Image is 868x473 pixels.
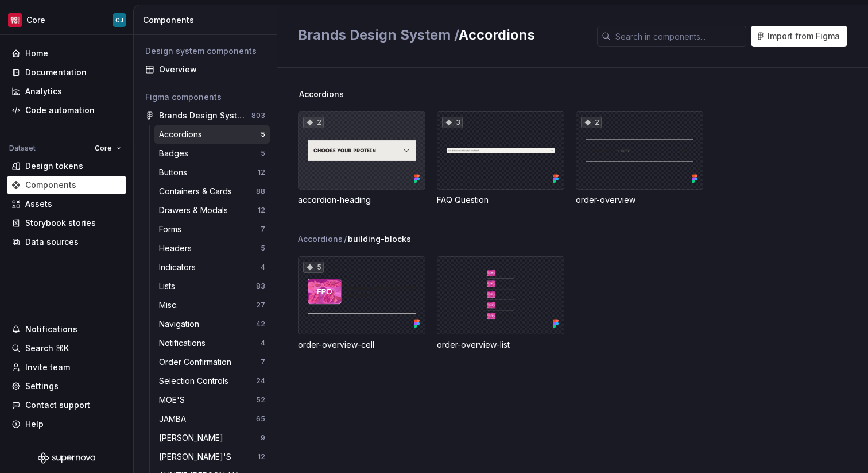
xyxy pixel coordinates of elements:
[611,26,746,47] input: Search in components...
[576,194,703,206] div: order-overview
[7,157,126,175] a: Design tokens
[159,299,183,311] div: Misc.
[768,30,840,42] span: Import from Figma
[256,414,265,424] div: 65
[344,233,347,245] span: /
[154,144,270,163] a: Badges5
[261,357,265,367] div: 7
[7,339,126,357] button: Search ⌘K
[25,236,79,248] div: Data sources
[25,380,59,392] div: Settings
[261,149,265,158] div: 5
[141,106,270,125] a: Brands Design System803
[154,220,270,239] a: Forms7
[145,45,265,57] div: Design system components
[159,148,193,159] div: Badges
[25,48,48,59] div: Home
[576,111,703,206] div: 2order-overview
[159,186,237,197] div: Containers & Cards
[25,198,52,210] div: Assets
[256,282,265,291] div: 83
[145,91,265,103] div: Figma components
[258,206,265,215] div: 12
[256,301,265,310] div: 27
[7,233,126,251] a: Data sources
[299,89,344,100] span: Accordions
[437,194,564,206] div: FAQ Question
[159,167,192,178] div: Buttons
[437,339,564,351] div: order-overview-list
[25,67,87,78] div: Documentation
[154,410,270,428] a: JAMBA65
[159,110,245,121] div: Brands Design System
[258,168,265,177] div: 12
[298,26,459,43] span: Brands Design System /
[261,339,265,348] div: 4
[298,339,425,351] div: order-overview-cell
[25,217,96,229] div: Storybook stories
[298,256,425,351] div: 5order-overview-cell
[437,256,564,351] div: order-overview-list
[258,452,265,462] div: 12
[303,117,324,128] div: 2
[159,394,189,406] div: MOE'S
[256,187,265,196] div: 88
[751,26,847,47] button: Import from Figma
[154,429,270,447] a: [PERSON_NAME]9
[25,362,70,373] div: Invite team
[261,225,265,234] div: 7
[154,258,270,276] a: Indicators4
[298,111,425,206] div: 2accordion-heading
[298,194,425,206] div: accordion-heading
[437,111,564,206] div: 3FAQ Question
[303,262,324,273] div: 5
[7,82,126,101] a: Analytics
[261,130,265,139] div: 5
[159,262,200,273] div: Indicators
[7,320,126,339] button: Notifications
[159,356,236,368] div: Order Confirmation
[159,413,191,425] div: JAMBA
[159,243,196,254] div: Headers
[141,60,270,79] a: Overview
[581,117,602,128] div: 2
[442,117,463,128] div: 3
[154,372,270,390] a: Selection Controls24
[154,353,270,371] a: Order Confirmation7
[154,201,270,220] a: Drawers & Modals12
[2,7,131,32] button: CoreCJ
[256,320,265,329] div: 42
[25,418,44,430] div: Help
[159,205,232,216] div: Drawers & Modals
[25,324,77,335] div: Notifications
[95,144,112,153] span: Core
[9,144,36,153] div: Dataset
[256,376,265,386] div: 24
[38,452,95,464] svg: Supernova Logo
[159,337,210,349] div: Notifications
[154,182,270,201] a: Containers & Cards88
[154,296,270,314] a: Misc.27
[8,13,22,27] img: f4f33d50-0937-4074-a32a-c7cda971eed1.png
[159,129,207,140] div: Accordions
[154,315,270,333] a: Navigation42
[25,86,62,97] div: Analytics
[7,358,126,376] a: Invite team
[154,334,270,352] a: Notifications4
[25,343,69,354] div: Search ⌘K
[7,195,126,213] a: Assets
[256,395,265,405] div: 52
[261,263,265,272] div: 4
[25,179,76,191] div: Components
[348,233,411,245] span: building-blocks
[25,399,90,411] div: Contact support
[7,214,126,232] a: Storybook stories
[154,163,270,182] a: Buttons12
[159,280,180,292] div: Lists
[143,14,272,26] div: Components
[7,377,126,395] a: Settings
[154,239,270,257] a: Headers5
[298,233,343,245] div: Accordions
[7,63,126,82] a: Documentation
